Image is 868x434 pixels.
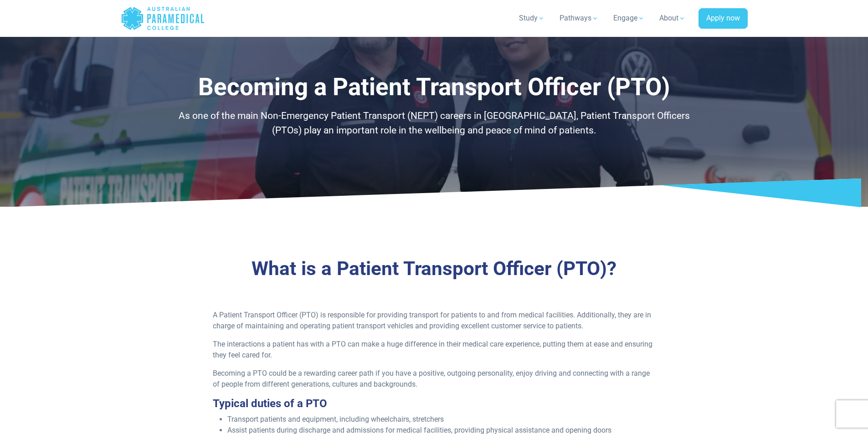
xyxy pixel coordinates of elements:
[213,397,655,410] h3: Typical duties of a PTO
[227,414,655,425] li: Transport patients and equipment, including wheelchairs, stretchers
[213,368,655,390] p: Becoming a PTO could be a rewarding career path if you have a positive, outgoing personality, enj...
[121,4,205,33] a: Australian Paramedical College
[514,5,550,31] a: Study
[554,5,604,31] a: Pathways
[168,109,701,138] p: As one of the main Non-Emergency Patient Transport (NEPT) careers in [GEOGRAPHIC_DATA], Patient T...
[168,257,701,281] h3: What is a Patient Transport Officer (PTO)?
[213,310,655,332] p: A Patient Transport Officer (PTO) is responsible for providing transport for patients to and from...
[654,5,691,31] a: About
[608,5,650,31] a: Engage
[168,73,701,102] h1: Becoming a Patient Transport Officer (PTO)
[213,339,655,361] p: The interactions a patient has with a PTO can make a huge difference in their medical care experi...
[699,8,748,29] a: Apply now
